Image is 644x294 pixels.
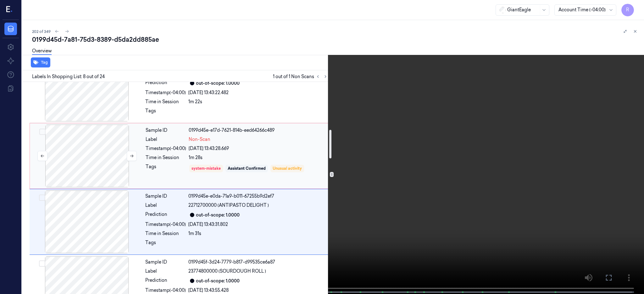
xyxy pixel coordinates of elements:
div: 1m 31s [188,230,328,237]
div: out-of-scope: 1.0000 [196,212,240,218]
div: Label [145,268,186,275]
span: 23774800000 (SOURDOUGH ROLL ) [188,268,266,275]
div: Prediction [145,277,186,285]
div: Time in Session [145,230,186,237]
div: Assistant Confirmed [228,166,266,171]
div: Time in Session [145,99,186,105]
div: Label [146,136,186,143]
button: Select row [39,129,46,135]
div: system-mistake [192,166,221,171]
div: 0199d45d-7a81-75d3-8389-d5da2dd885ae [32,35,639,44]
div: out-of-scope: 1.0000 [196,278,240,284]
span: 22712700000 (ANTIPASTO DELIGHT ) [188,202,269,209]
div: Sample ID [145,193,186,200]
div: Timestamp (-04:00) [145,89,186,96]
button: Select row [39,195,45,201]
span: 1 out of 1 Non Scans [273,73,329,80]
span: 202 of 349 [32,29,51,34]
button: Select row [39,260,45,267]
button: R [621,4,634,16]
div: 0199d45e-e17d-7621-814b-eed64266c489 [189,127,328,134]
div: Timestamp (-04:00) [145,221,186,228]
div: Sample ID [146,127,186,134]
div: Tags [145,239,186,249]
div: Label [145,202,186,209]
div: [DATE] 13:43:22.482 [188,89,328,96]
div: Timestamp (-04:00) [145,287,186,294]
div: 0199d45e-e0da-71a9-b011-67255b9d2ef7 [188,193,328,200]
div: 1m 22s [188,99,328,105]
div: Tags [146,163,186,174]
div: 1m 28s [189,154,328,161]
div: out-of-scope: 1.0000 [196,80,240,87]
div: Sample ID [145,259,186,265]
span: Labels In Shopping List: 8 out of 24 [32,73,105,80]
div: 0199d45f-3d24-7779-b817-d99535ce6a87 [188,259,328,265]
a: Overview [32,48,52,55]
span: Non-Scan [189,136,210,143]
button: Tag [31,57,50,67]
div: Unusual activity [273,166,302,171]
div: Timestamp (-04:00) [146,145,186,152]
div: [DATE] 13:43:55.428 [188,287,328,294]
div: Time in Session [146,154,186,161]
div: [DATE] 13:43:31.802 [188,221,328,228]
div: Prediction [145,211,186,219]
div: Tags [145,108,186,118]
div: [DATE] 13:43:28.669 [189,145,328,152]
div: Prediction [145,79,186,87]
